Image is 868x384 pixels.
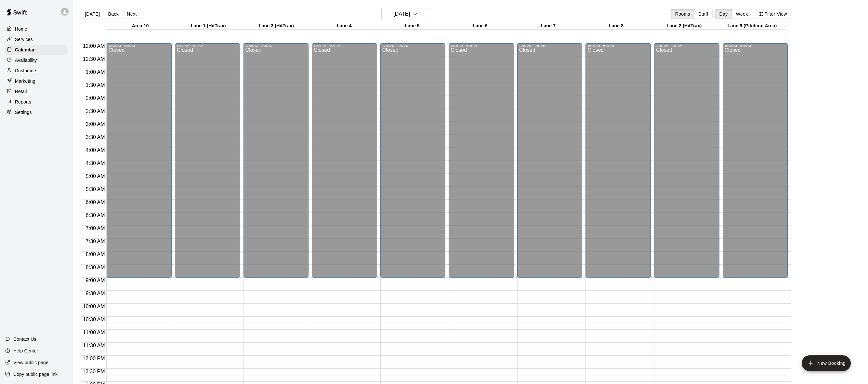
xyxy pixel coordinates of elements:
span: 4:00 AM [84,147,107,153]
a: Retail [5,87,68,96]
span: 5:00 AM [84,173,107,179]
div: Closed [451,48,512,280]
div: Closed [587,48,649,280]
span: 10:30 AM [81,317,107,322]
div: 12:00 AM – 9:00 AM [314,44,375,48]
span: 1:30 AM [84,82,107,88]
button: Rooms [671,9,694,19]
a: Settings [5,107,68,117]
div: 12:00 AM – 9:00 AM [725,44,786,48]
span: 2:30 AM [84,108,107,114]
span: 10:00 AM [81,304,107,309]
p: View public page [13,359,48,366]
a: Customers [5,66,68,75]
span: 8:00 AM [84,252,107,257]
div: Lane 9 (Pitching Area) [718,23,786,29]
p: Customers [15,67,37,74]
div: 12:00 AM – 9:00 AM [587,44,649,48]
div: Area 10 [106,23,174,29]
div: Lane 6 [446,23,514,29]
div: Closed [519,48,581,280]
div: 12:00 AM – 9:00 AM [177,44,238,48]
div: Closed [382,48,444,280]
button: [DATE] [381,8,430,20]
span: 9:30 AM [84,291,107,296]
div: Lane 3 (HitTrax) [242,23,310,29]
button: Staff [694,9,713,19]
p: Copy public page link [13,371,58,377]
a: Calendar [5,45,68,55]
p: Reports [15,99,31,105]
span: 5:30 AM [84,186,107,192]
span: 4:30 AM [84,160,107,166]
div: Lane 8 [582,23,650,29]
p: Help Center [13,348,38,354]
h6: [DATE] [393,9,410,19]
div: Closed [108,48,170,280]
div: 12:00 AM – 9:00 AM: Closed [380,43,446,278]
span: 6:30 AM [84,213,107,218]
p: Contact Us [13,336,36,342]
div: 12:00 AM – 9:00 AM [108,44,170,48]
div: Closed [725,48,786,280]
span: 7:00 AM [84,226,107,231]
span: 6:00 AM [84,199,107,205]
div: 12:00 AM – 9:00 AM: Closed [723,43,788,278]
div: 12:00 AM – 9:00 AM [656,44,717,48]
div: 12:00 AM – 9:00 AM: Closed [449,43,514,278]
button: Week [732,9,752,19]
p: Home [15,26,27,32]
div: Lane 2 (HitTrax) [650,23,718,29]
div: Closed [177,48,238,280]
span: 2:00 AM [84,95,107,101]
p: Services [15,36,33,43]
span: 12:00 AM [81,43,107,49]
span: 3:00 AM [84,121,107,127]
span: 11:30 AM [81,343,107,348]
div: 12:00 AM – 9:00 AM: Closed [106,43,172,278]
div: Lane 7 [514,23,582,29]
div: Closed [656,48,717,280]
a: Marketing [5,76,68,86]
div: 12:00 AM – 9:00 AM: Closed [517,43,583,278]
button: [DATE] [81,9,104,19]
div: Closed [245,48,307,280]
p: Settings [15,109,32,116]
div: Services [5,34,68,44]
div: 12:00 AM – 9:00 AM: Closed [175,43,240,278]
div: 12:00 AM – 9:00 AM [519,44,581,48]
div: Lane 4 [310,23,378,29]
span: 1:00 AM [84,69,107,75]
span: 3:30 AM [84,134,107,140]
a: Home [5,24,68,34]
div: 12:00 AM – 9:00 AM [451,44,512,48]
button: Back [104,9,123,19]
div: Lane 1 (HitTrax) [174,23,242,29]
span: 11:00 AM [81,330,107,335]
a: Reports [5,97,68,107]
span: 7:30 AM [84,239,107,244]
div: 12:00 AM – 9:00 AM [245,44,307,48]
div: 12:00 AM – 9:00 AM: Closed [654,43,719,278]
p: Marketing [15,78,35,84]
div: 12:00 AM – 9:00 AM: Closed [312,43,377,278]
button: Filter View [755,9,791,19]
div: 12:00 AM – 9:00 AM [382,44,444,48]
div: Lane 5 [378,23,446,29]
span: 9:00 AM [84,278,107,283]
div: Availability [5,55,68,65]
button: Next [123,9,141,19]
span: 12:30 PM [81,369,106,374]
div: Closed [314,48,375,280]
p: Retail [15,88,27,95]
p: Availability [15,57,37,63]
p: Calendar [15,47,35,53]
div: 12:00 AM – 9:00 AM: Closed [243,43,309,278]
